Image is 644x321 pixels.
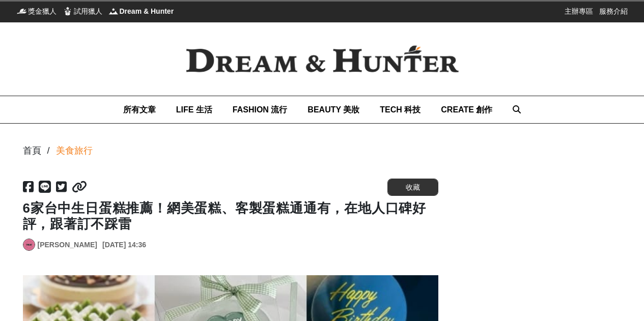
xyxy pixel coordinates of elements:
[47,144,50,158] div: /
[23,144,41,158] div: 首頁
[599,6,628,16] a: 服務介紹
[123,105,156,114] span: 所有文章
[23,200,438,232] h1: 6家台中生日蛋糕推薦！網美蛋糕、客製蛋糕通通有，在地人口碑好評，跟著訂不踩雷
[28,6,57,16] span: 獎金獵人
[176,96,212,123] a: LIFE 生活
[441,105,492,114] span: CREATE 創作
[23,239,35,251] a: Avatar
[120,6,174,16] span: Dream & Hunter
[38,240,97,250] a: [PERSON_NAME]
[108,6,174,16] a: Dream & HunterDream & Hunter
[17,6,57,16] a: 獎金獵人獎金獵人
[74,6,102,16] span: 試用獵人
[176,105,212,114] span: LIFE 生活
[441,96,492,123] a: CREATE 創作
[63,6,73,16] img: 試用獵人
[102,240,146,250] div: [DATE] 14:36
[108,6,119,16] img: Dream & Hunter
[56,144,93,158] a: 美食旅行
[17,6,27,16] img: 獎金獵人
[380,96,421,123] a: TECH 科技
[565,6,593,16] a: 主辦專區
[63,6,102,16] a: 試用獵人試用獵人
[307,96,359,123] a: BEAUTY 美妝
[170,29,475,89] img: Dream & Hunter
[380,105,421,114] span: TECH 科技
[387,179,438,196] button: 收藏
[233,105,288,114] span: FASHION 流行
[307,105,359,114] span: BEAUTY 美妝
[233,96,288,123] a: FASHION 流行
[23,239,35,250] img: Avatar
[123,96,156,123] a: 所有文章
